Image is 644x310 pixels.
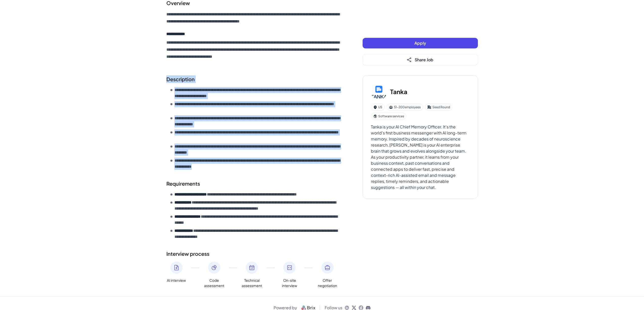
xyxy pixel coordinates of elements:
[414,40,426,46] span: Apply
[371,104,385,111] div: US
[415,57,433,62] span: Share Job
[425,104,452,111] div: Seed Round
[166,75,342,83] h2: Description
[363,54,478,65] button: Share Job
[363,38,478,48] button: Apply
[390,87,407,96] h3: Tanka
[167,278,186,283] span: AI interview
[371,124,470,190] div: Tanka is your AI Chief Memory Officer. It's the world's first business messenger with AI long-ter...
[166,180,342,187] h2: Requirements
[279,278,300,288] span: On-site interview
[242,278,262,288] span: Technical assessment
[317,278,338,288] span: Offer negotiation
[204,278,224,288] span: Code assessment
[166,250,342,258] h2: Interview process
[371,83,387,100] img: Ta
[387,104,423,111] div: 51-200 employees
[371,113,406,120] div: Software services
